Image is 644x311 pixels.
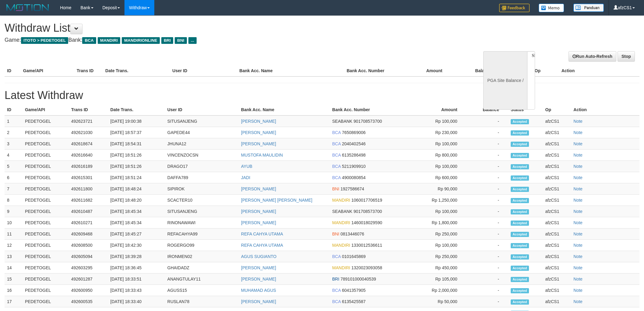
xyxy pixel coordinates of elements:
[69,251,108,262] td: 492605094
[467,127,508,138] td: -
[23,240,69,251] td: PEDETOGEL
[108,115,165,127] td: [DATE] 19:00:38
[108,161,165,172] td: [DATE] 18:51:26
[330,104,417,115] th: Bank Acc. Number
[5,161,23,172] td: 5
[98,37,120,44] span: MANDIRI
[165,161,239,172] td: DRAGO17
[467,172,508,183] td: -
[332,119,352,124] span: SEABANK
[108,228,165,240] td: [DATE] 18:45:27
[417,138,467,150] td: Rp 100,000
[342,288,366,293] span: 6041357905
[69,206,108,217] td: 492610487
[467,240,508,251] td: -
[573,153,583,157] a: Note
[241,119,276,124] a: [PERSON_NAME]
[5,195,23,206] td: 8
[108,296,165,307] td: [DATE] 18:33:40
[543,172,571,183] td: afzCS1
[573,164,583,169] a: Note
[241,209,276,214] a: [PERSON_NAME]
[571,104,639,115] th: Action
[543,217,571,228] td: afzCS1
[69,262,108,274] td: 492603295
[332,198,350,203] span: MANDIRI
[69,115,108,127] td: 492623721
[165,150,239,161] td: VINCENZOCSN
[241,231,283,236] a: REFA CAHYA UTAMA
[342,130,366,135] span: 7650869006
[417,183,467,195] td: Rp 90,000
[170,65,237,76] th: User ID
[332,277,339,281] span: BRI
[417,161,467,172] td: Rp 100,000
[543,274,571,285] td: afzCS1
[23,262,69,274] td: PEDETOGEL
[573,130,583,135] a: Note
[417,262,467,274] td: Rp 450,000
[239,104,330,115] th: Bank Acc. Name
[467,217,508,228] td: -
[108,285,165,296] td: [DATE] 18:33:43
[165,195,239,206] td: SCACTER10
[467,138,508,150] td: -
[5,37,423,43] h4: Game: Bank:
[543,138,571,150] td: afzCS1
[543,285,571,296] td: afzCS1
[467,115,508,127] td: -
[417,206,467,217] td: Rp 100,000
[69,127,108,138] td: 492621030
[467,150,508,161] td: -
[108,206,165,217] td: [DATE] 18:45:34
[352,220,382,225] span: 1460018029590
[69,104,108,115] th: Trans ID
[341,186,364,191] span: 1927586674
[241,243,283,248] a: REFA CAHYA UTAMA
[508,104,543,115] th: Status
[511,175,529,181] span: Accepted
[69,161,108,172] td: 492616189
[467,104,508,115] th: Balance
[559,65,639,76] th: Action
[511,187,529,192] span: Accepted
[417,195,467,206] td: Rp 1,250,000
[467,274,508,285] td: -
[5,127,23,138] td: 2
[23,138,69,150] td: PEDETOGEL
[5,183,23,195] td: 7
[417,217,467,228] td: Rp 1,800,000
[543,161,571,172] td: afzCS1
[573,119,583,124] a: Note
[23,206,69,217] td: PEDETOGEL
[5,251,23,262] td: 13
[188,37,197,44] span: ...
[573,254,583,259] a: Note
[241,288,276,293] a: MUHAMAD AGUS
[511,198,529,203] span: Accepted
[543,195,571,206] td: afzCS1
[511,232,529,237] span: Accepted
[467,262,508,274] td: -
[23,296,69,307] td: PEDETOGEL
[511,164,529,169] span: Accepted
[5,296,23,307] td: 17
[241,141,276,146] a: [PERSON_NAME]
[417,150,467,161] td: Rp 800,000
[543,262,571,274] td: afzCS1
[108,104,165,115] th: Date Trans.
[108,240,165,251] td: [DATE] 18:42:30
[511,288,529,293] span: Accepted
[23,195,69,206] td: PEDETOGEL
[332,265,350,270] span: MANDIRI
[23,274,69,285] td: PEDETOGEL
[342,153,366,157] span: 6135286498
[417,172,467,183] td: Rp 600,000
[417,228,467,240] td: Rp 250,000
[23,127,69,138] td: PEDETOGEL
[573,4,604,12] img: panduan.png
[21,37,68,44] span: ITOTO > PEDETOGEL
[5,262,23,274] td: 14
[618,51,635,62] a: Stop
[23,150,69,161] td: PEDETOGEL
